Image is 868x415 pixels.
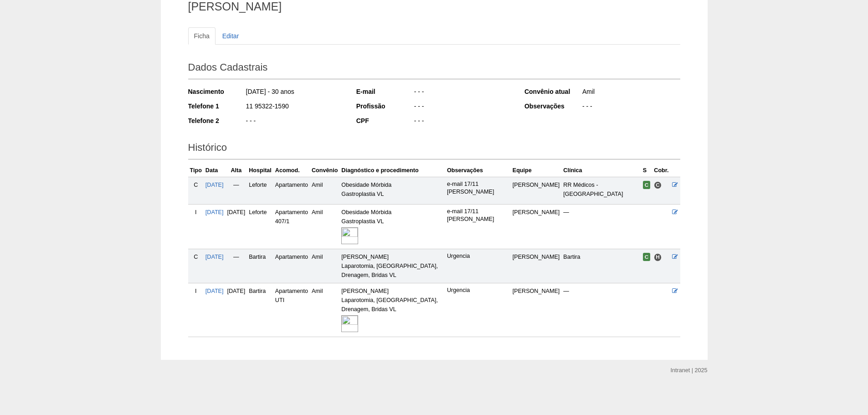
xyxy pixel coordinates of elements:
div: - - - [413,116,512,128]
div: - - - [413,102,512,113]
th: Data [204,164,226,177]
h1: [PERSON_NAME] [188,1,680,12]
th: Cobr. [652,164,670,177]
a: [DATE] [205,209,224,215]
div: Amil [581,87,680,98]
th: Tipo [188,164,204,177]
div: Intranet | 2025 [671,366,708,375]
h2: Dados Cadastrais [188,58,680,79]
div: Profissão [356,102,413,111]
a: [DATE] [205,182,224,188]
span: Confirmada [643,181,651,189]
td: Amil [310,249,339,283]
div: - - - [245,116,344,128]
td: — [226,249,247,283]
td: — [561,205,641,249]
a: Ficha [188,27,216,45]
div: I [190,208,202,217]
div: Observações [524,102,581,111]
td: Bartira [247,283,273,337]
p: Urgencia [447,252,509,260]
td: RR Médicos - [GEOGRAPHIC_DATA] [561,177,641,204]
th: Hospital [247,164,273,177]
div: Convênio atual [524,87,581,96]
td: Amil [310,177,339,204]
div: Telefone 1 [188,102,245,111]
td: [PERSON_NAME] [511,283,562,337]
td: Leforte [247,205,273,249]
td: [PERSON_NAME] [511,177,562,204]
td: Bartira [561,249,641,283]
td: [PERSON_NAME] [511,205,562,249]
td: Bartira [247,249,273,283]
th: Equipe [511,164,562,177]
td: Apartamento 407/1 [273,205,310,249]
div: Nascimento [188,87,245,96]
td: Apartamento [273,177,310,204]
td: Amil [310,205,339,249]
td: — [226,177,247,204]
th: Acomod. [273,164,310,177]
span: Consultório [654,181,662,189]
div: E-mail [356,87,413,96]
td: Apartamento [273,249,310,283]
td: [PERSON_NAME] Laparotomia, [GEOGRAPHIC_DATA], Drenagem, Bridas VL [339,249,445,283]
th: Observações [445,164,511,177]
p: e-mail 17/11 [PERSON_NAME] [447,208,509,223]
div: C [190,180,202,190]
a: Editar [216,27,245,45]
td: Amil [310,283,339,337]
span: [DATE] [227,288,246,294]
td: — [561,283,641,337]
td: [PERSON_NAME] [511,249,562,283]
td: Obesidade Mórbida Gastroplastia VL [339,205,445,249]
div: CPF [356,116,413,125]
th: Convênio [310,164,339,177]
th: Clínica [561,164,641,177]
div: I [190,287,202,296]
div: Telefone 2 [188,116,245,125]
td: Leforte [247,177,273,204]
div: - - - [413,87,512,98]
span: Hospital [654,253,662,261]
th: S [641,164,652,177]
span: Confirmada [643,253,651,261]
div: - - - [581,102,680,113]
div: C [190,252,202,261]
a: [DATE] [205,254,224,260]
span: [DATE] [227,209,246,215]
th: Diagnóstico e procedimento [339,164,445,177]
td: [PERSON_NAME] Laparotomia, [GEOGRAPHIC_DATA], Drenagem, Bridas VL [339,283,445,337]
p: e-mail 17/11 [PERSON_NAME] [447,180,509,196]
div: 11 95322-1590 [245,102,344,113]
p: Urgencia [447,287,509,294]
td: Obesidade Mórbida Gastroplastia VL [339,177,445,204]
div: [DATE] - 30 anos [245,87,344,98]
a: [DATE] [205,288,224,294]
th: Alta [226,164,247,177]
td: Apartamento UTI [273,283,310,337]
h2: Histórico [188,138,680,159]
